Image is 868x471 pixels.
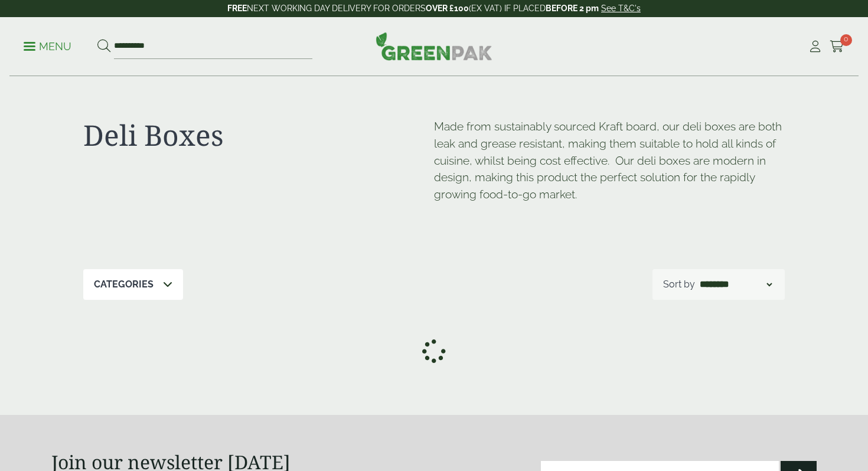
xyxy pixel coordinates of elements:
[808,41,823,53] i: My Account
[830,41,844,53] i: Cart
[24,40,71,51] a: Menu
[227,4,247,13] strong: FREE
[830,38,844,55] a: 0
[83,118,434,152] h1: Deli Boxes
[840,34,852,46] span: 0
[697,277,774,292] select: Shop order
[376,32,492,60] img: GreenPak Supplies
[434,118,785,203] p: Made from sustainably sourced Kraft board, our deli boxes are both leak and grease resistant, mak...
[24,40,71,54] p: Menu
[546,4,599,13] strong: BEFORE 2 pm
[94,277,154,292] p: Categories
[601,4,641,13] a: See T&C's
[663,277,695,292] p: Sort by
[426,4,469,13] strong: OVER £100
